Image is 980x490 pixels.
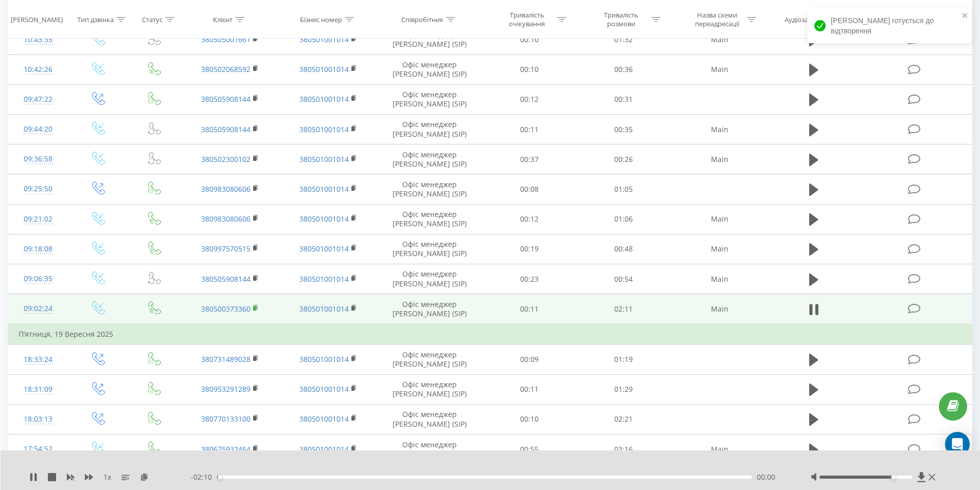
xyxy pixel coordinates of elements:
[377,25,483,55] td: Офіс менеджер [PERSON_NAME] (SIP)
[19,179,58,199] div: 09:25:50
[483,374,577,404] td: 00:11
[103,472,111,482] span: 1 x
[201,94,251,104] a: 380505908144
[299,34,349,44] a: 380501001014
[19,439,58,459] div: 17:54:52
[483,204,577,234] td: 00:12
[689,11,744,28] div: Назва схеми переадресації
[377,55,483,84] td: Офіс менеджер [PERSON_NAME] (SIP)
[201,384,251,394] a: 380953291289
[201,274,251,284] a: 380505908144
[377,144,483,174] td: Офіс менеджер [PERSON_NAME] (SIP)
[483,344,577,374] td: 00:09
[757,472,775,482] span: 00:00
[577,204,671,234] td: 01:06
[19,119,58,139] div: 09:44:20
[201,354,251,364] a: 380731489028
[483,294,577,324] td: 00:11
[377,264,483,294] td: Офіс менеджер [PERSON_NAME] (SIP)
[577,84,671,114] td: 00:31
[577,374,671,404] td: 01:29
[483,174,577,204] td: 00:08
[299,124,349,134] a: 380501001014
[483,55,577,84] td: 00:10
[483,84,577,114] td: 00:12
[577,115,671,144] td: 00:35
[201,244,251,253] a: 380997570515
[213,15,233,24] div: Клієнт
[201,304,251,314] a: 380500373360
[577,25,671,55] td: 01:32
[19,30,58,50] div: 10:43:35
[300,15,342,24] div: Бізнес номер
[201,214,251,224] a: 380983080606
[377,294,483,324] td: Офіс менеджер [PERSON_NAME] (SIP)
[577,404,671,434] td: 02:21
[377,84,483,114] td: Офіс менеджер [PERSON_NAME] (SIP)
[483,115,577,144] td: 00:11
[299,414,349,424] a: 380501001014
[299,214,349,224] a: 380501001014
[577,234,671,264] td: 00:48
[142,15,163,24] div: Статус
[19,299,58,319] div: 09:02:24
[201,184,251,194] a: 380983080606
[377,234,483,264] td: Офіс менеджер [PERSON_NAME] (SIP)
[19,89,58,110] div: 09:47:22
[577,294,671,324] td: 02:11
[483,234,577,264] td: 00:19
[19,149,58,169] div: 09:36:58
[577,264,671,294] td: 00:54
[377,404,483,434] td: Офіс менеджер [PERSON_NAME] (SIP)
[377,344,483,374] td: Офіс менеджер [PERSON_NAME] (SIP)
[19,350,58,370] div: 18:33:24
[8,324,972,344] td: П’ятниця, 19 Вересня 2025
[77,15,114,24] div: Тип дзвінка
[201,444,251,454] a: 380675932464
[807,8,972,43] div: [PERSON_NAME] готується до відтворення
[483,25,577,55] td: 00:10
[299,244,349,253] a: 380501001014
[483,144,577,174] td: 00:37
[201,124,251,134] a: 380505908144
[299,274,349,284] a: 380501001014
[670,294,768,324] td: Main
[892,475,896,479] div: Accessibility label
[670,55,768,84] td: Main
[299,184,349,194] a: 380501001014
[201,34,251,44] a: 380505001661
[483,264,577,294] td: 00:23
[500,11,555,28] div: Тривалість очікування
[945,432,970,457] div: Open Intercom Messenger
[670,25,768,55] td: Main
[201,154,251,164] a: 380502300102
[299,444,349,454] a: 380501001014
[299,384,349,394] a: 380501001014
[483,434,577,464] td: 00:55
[577,55,671,84] td: 00:36
[785,15,849,24] div: Аудіозапис розмови
[577,144,671,174] td: 00:26
[299,304,349,314] a: 380501001014
[594,11,649,28] div: Тривалість розмови
[19,60,58,80] div: 10:42:26
[11,15,63,24] div: [PERSON_NAME]
[19,239,58,259] div: 09:18:08
[670,115,768,144] td: Main
[377,204,483,234] td: Офіс менеджер [PERSON_NAME] (SIP)
[670,264,768,294] td: Main
[19,209,58,229] div: 09:21:02
[299,64,349,74] a: 380501001014
[483,404,577,434] td: 00:10
[377,115,483,144] td: Офіс менеджер [PERSON_NAME] (SIP)
[19,269,58,289] div: 09:06:35
[218,475,222,479] div: Accessibility label
[299,154,349,164] a: 380501001014
[299,94,349,104] a: 380501001014
[670,144,768,174] td: Main
[377,434,483,464] td: Офіс менеджер [PERSON_NAME] (SIP)
[201,64,251,74] a: 380502068592
[577,344,671,374] td: 01:19
[377,374,483,404] td: Офіс менеджер [PERSON_NAME] (SIP)
[670,434,768,464] td: Main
